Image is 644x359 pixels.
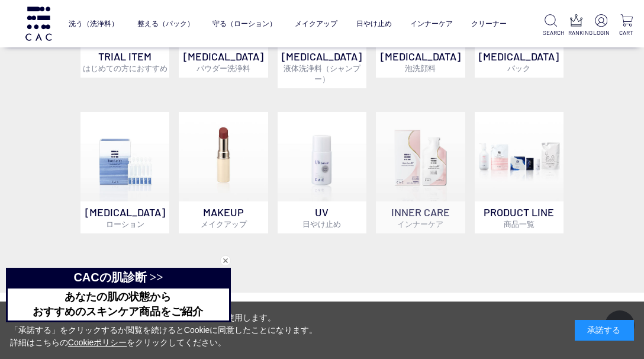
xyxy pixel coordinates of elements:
[179,201,268,233] p: MAKEUP
[543,14,559,37] a: SEARCH
[284,63,360,84] span: 液体洗浄料（シャンプー）
[356,11,392,37] a: 日やけ止め
[619,28,635,37] p: CART
[376,46,465,78] p: [MEDICAL_DATA]
[504,219,534,229] span: 商品一覧
[593,28,609,37] p: LOGIN
[278,112,366,233] a: UV日やけ止め
[543,28,559,37] p: SEARCH
[69,11,118,37] a: 洗う（洗浄料）
[376,112,465,201] img: インナーケア
[83,63,168,73] span: はじめての方におすすめ
[179,46,268,78] p: [MEDICAL_DATA]
[201,219,247,229] span: メイクアップ
[10,312,318,349] div: 当サイトでは、お客様へのサービス向上のためにCookieを使用します。 「承諾する」をクリックするか閲覧を続けるとCookieに同意したことになります。 詳細はこちらの をクリックしてください。
[507,63,530,73] span: パック
[410,11,453,37] a: インナーケア
[295,11,337,37] a: メイクアップ
[475,112,563,233] a: PRODUCT LINE商品一覧
[68,338,127,347] a: Cookieポリシー
[278,46,366,88] p: [MEDICAL_DATA]
[619,14,635,37] a: CART
[212,11,276,37] a: 守る（ローション）
[278,201,366,233] p: UV
[475,201,563,233] p: PRODUCT LINE
[179,112,268,233] a: MAKEUPメイクアップ
[475,46,563,78] p: [MEDICAL_DATA]
[471,11,507,37] a: クリーナー
[80,201,169,233] p: [MEDICAL_DATA]
[568,14,584,37] a: RANKING
[575,320,634,341] div: 承諾する
[302,219,341,229] span: 日やけ止め
[137,11,194,37] a: 整える（パック）
[197,63,250,73] span: パウダー洗浄料
[405,63,436,73] span: 泡洗顔料
[593,14,609,37] a: LOGIN
[568,28,584,37] p: RANKING
[106,219,144,229] span: ローション
[376,201,465,233] p: INNER CARE
[24,7,53,40] img: logo
[80,112,169,233] a: [MEDICAL_DATA]ローション
[80,46,169,78] p: TRIAL ITEM
[376,112,465,233] a: インナーケア INNER CAREインナーケア
[397,219,443,229] span: インナーケア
